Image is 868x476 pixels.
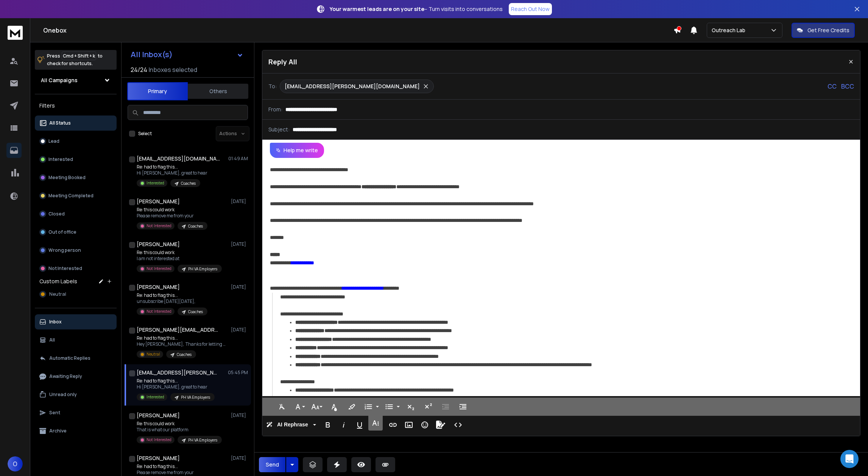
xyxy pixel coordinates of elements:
[188,83,248,100] button: Others
[146,351,160,357] p: Neutral
[48,156,73,162] p: Interested
[137,454,180,462] h1: [PERSON_NAME]
[511,5,550,13] p: Reach Out Now
[807,27,849,34] p: Get Free Credits
[270,143,324,158] button: Help me write
[49,291,66,297] span: Neutral
[35,351,117,366] button: Automatic Replies
[841,82,854,91] p: BCC
[188,223,203,229] p: Coaches
[48,138,59,144] p: Lead
[137,378,215,384] p: Re: had to flag this...
[137,384,215,390] p: Hi [PERSON_NAME], great to hear
[137,198,180,205] h1: [PERSON_NAME]
[352,417,367,432] button: Underline (⌘U)
[137,283,180,291] h1: [PERSON_NAME]
[43,26,673,35] h1: Onebox
[268,83,277,90] p: To:
[149,65,197,74] h3: Inboxes selected
[456,399,470,414] button: Increase Indent (⌘])
[47,52,103,67] p: Press to check for shortcuts.
[137,470,222,476] p: Please remove me from your
[137,164,207,170] p: Re: had to flag this...
[137,369,220,376] h1: [EMAIL_ADDRESS][PERSON_NAME][DOMAIN_NAME]
[35,405,117,420] button: Sent
[231,198,248,204] p: [DATE]
[330,5,424,12] strong: Your warmest leads are on your site
[127,82,188,100] button: Primary
[48,247,81,253] p: Wrong person
[49,373,82,379] p: Awaiting Reply
[433,417,448,432] button: Signature
[35,287,117,302] button: Neutral
[228,370,248,376] p: 05:45 PM
[146,223,171,229] p: Not Interested
[188,437,217,443] p: PH VA Employers
[48,193,94,199] p: Meeting Completed
[268,106,282,113] p: From:
[131,65,147,74] span: 24 / 24
[792,23,855,38] button: Get Free Credits
[35,261,117,276] button: Not Interested
[231,327,248,333] p: [DATE]
[418,417,432,432] button: Emoticons
[8,456,23,471] button: O
[138,131,152,137] label: Select
[35,188,117,203] button: Meeting Completed
[35,369,117,384] button: Awaiting Reply
[35,423,117,439] button: Archive
[137,421,222,427] p: Re: this could work
[509,3,552,15] a: Reach Out Now
[48,175,86,181] p: Meeting Booked
[125,47,249,62] button: All Inbox(s)
[137,155,220,162] h1: [EMAIL_ADDRESS][DOMAIN_NAME]
[231,412,248,418] p: [DATE]
[265,417,318,432] button: AI Rephrase
[137,341,228,347] p: Hey [PERSON_NAME], Thanks for letting me
[268,126,290,133] p: Subject:
[137,292,207,298] p: Re: had to flag this...
[840,450,859,468] div: Open Intercom Messenger
[146,309,171,314] p: Not Interested
[285,83,420,90] p: [EMAIL_ADDRESS][PERSON_NAME][DOMAIN_NAME]
[137,207,207,213] p: Re: this could work
[177,352,192,357] p: Coaches
[49,355,90,361] p: Automatic Replies
[35,73,117,88] button: All Campaigns
[35,243,117,258] button: Wrong person
[137,427,222,433] p: That is what our platform
[188,309,203,315] p: Coaches
[137,412,180,419] h1: [PERSON_NAME]
[35,314,117,329] button: Inbox
[137,170,207,176] p: Hi [PERSON_NAME], great to hear
[49,392,77,398] p: Unread only
[48,265,82,272] p: Not Interested
[231,241,248,247] p: [DATE]
[137,250,222,256] p: Re: this could work
[137,240,180,248] h1: [PERSON_NAME]
[146,437,171,443] p: Not Interested
[35,134,117,149] button: Lead
[228,156,248,162] p: 01:49 AM
[35,170,117,185] button: Meeting Booked
[35,387,117,402] button: Unread only
[231,284,248,290] p: [DATE]
[146,394,164,400] p: Interested
[827,82,837,91] p: CC
[49,319,62,325] p: Inbox
[259,457,285,472] button: Send
[137,298,207,304] p: unsubscribe [DATE][DATE],
[231,455,248,461] p: [DATE]
[48,211,65,217] p: Closed
[131,51,173,58] h1: All Inbox(s)
[41,76,78,84] h1: All Campaigns
[137,256,222,262] p: I am not interested at
[181,181,196,186] p: Coaches
[188,266,217,272] p: PH VA Employers
[181,395,210,400] p: PH VA Employers
[137,213,207,219] p: Please remove me from your
[35,100,117,111] h3: Filters
[49,410,60,416] p: Sent
[712,27,748,34] p: Outreach Lab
